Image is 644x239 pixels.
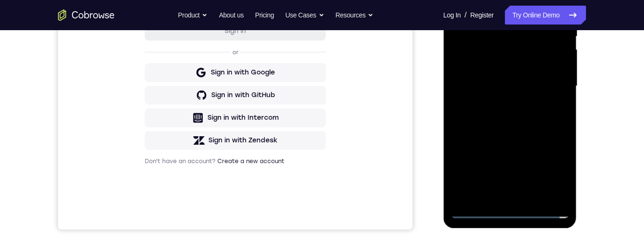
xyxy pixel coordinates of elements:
[58,9,115,21] a: Go to the home page
[219,6,243,25] a: About us
[464,9,466,21] span: /
[150,222,220,231] div: Sign in with Zendesk
[336,6,374,25] button: Resources
[87,65,268,78] h1: Sign in to your account
[471,6,494,25] a: Register
[92,90,262,99] input: Enter your email
[505,6,586,25] a: Try Online Demo
[87,149,268,168] button: Sign in with Google
[173,135,182,142] p: or
[87,217,268,236] button: Sign in with Zendesk
[255,6,274,25] a: Pricing
[153,177,217,186] div: Sign in with GitHub
[178,6,208,25] button: Product
[153,154,217,164] div: Sign in with Google
[443,6,461,25] a: Log In
[285,6,324,25] button: Use Cases
[149,199,221,209] div: Sign in with Intercom
[87,172,268,191] button: Sign in with GitHub
[87,195,268,214] button: Sign in with Intercom
[87,108,268,127] button: Sign in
